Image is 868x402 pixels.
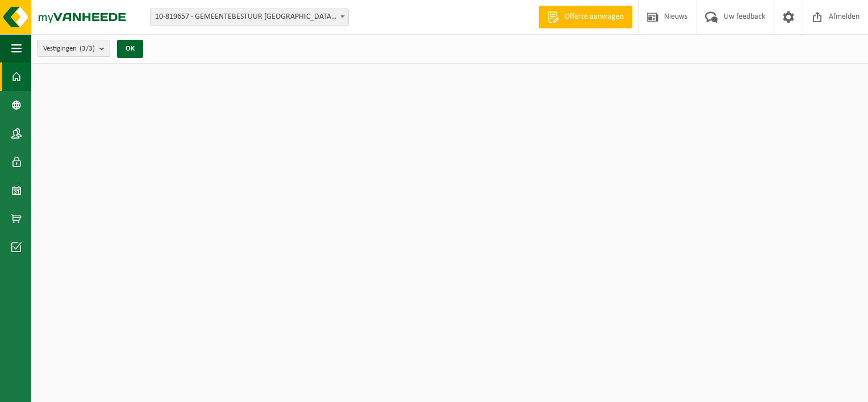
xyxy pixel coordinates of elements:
[151,9,348,25] span: 10-819657 - GEMEENTEBESTUUR KUURNE - KUURNE
[117,40,143,58] button: OK
[37,40,110,57] button: Vestigingen(3/3)
[80,45,95,52] count: (3/3)
[43,40,95,57] span: Vestigingen
[539,6,632,28] a: Offerte aanvragen
[562,11,627,23] span: Offerte aanvragen
[150,9,349,26] span: 10-819657 - GEMEENTEBESTUUR KUURNE - KUURNE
